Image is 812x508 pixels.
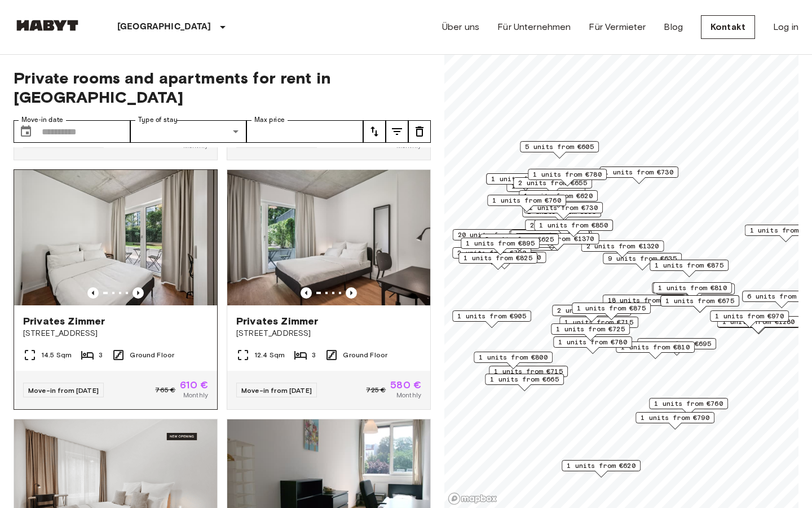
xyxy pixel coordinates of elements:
span: 1 units from €730 [604,167,673,177]
div: Map marker [599,167,678,184]
div: Map marker [534,220,613,237]
span: 2 units from €695 [642,339,711,349]
span: 1 units from €620 [524,191,593,201]
span: 725 € [366,385,386,395]
div: Map marker [517,233,599,251]
div: Map marker [461,238,540,255]
span: 1 units from €875 [655,260,723,270]
span: Privates Zimmer [23,314,105,328]
span: 1 units from €725 [556,324,625,334]
a: Log in [773,20,798,34]
div: Map marker [653,282,732,300]
span: 1 units from €760 [492,195,561,205]
label: Max price [254,115,285,125]
span: 1 units from €810 [658,283,727,293]
span: 1 units from €665 [490,374,559,384]
span: Move-in from [DATE] [241,386,312,395]
label: Type of stay [138,115,178,125]
span: 1 units from €850 [539,220,608,230]
div: Map marker [458,252,537,270]
div: Map marker [551,323,630,341]
a: Marketing picture of unit DE-01-259-004-03QPrevious imagePrevious imagePrivates Zimmer[STREET_ADD... [227,169,431,410]
span: 9 units from €635 [608,253,677,264]
span: 1 units from €780 [558,337,627,347]
span: 1 units from €875 [577,303,646,313]
div: Map marker [636,412,714,430]
img: Marketing picture of unit DE-01-259-004-03Q [227,170,430,305]
button: tune [386,120,408,143]
span: 1 units from €620 [491,174,560,184]
div: Map marker [522,206,601,224]
div: Map marker [603,253,682,270]
span: 2 units from €655 [530,220,599,230]
button: Choose date [15,120,37,143]
span: 20 units from €655 [458,230,531,240]
div: Map marker [486,173,565,191]
div: Map marker [525,220,604,237]
span: Privates Zimmer [236,314,318,328]
span: [STREET_ADDRESS] [236,328,421,339]
span: 1 units from €780 [533,169,602,179]
a: Für Unternehmen [497,20,571,34]
div: Map marker [649,398,728,415]
span: 2 units from €625 [485,234,554,244]
span: Ground Floor [130,350,174,360]
span: 2 units from €790 [457,248,526,258]
span: 2 units from €865 [557,305,626,316]
span: 1 units from €730 [529,203,598,213]
span: Move-in from [DATE] [28,386,99,395]
p: [GEOGRAPHIC_DATA] [117,20,211,34]
div: Map marker [710,310,789,328]
div: Map marker [480,234,559,251]
span: 1 units from €715 [494,366,563,376]
button: tune [363,120,386,143]
div: Map marker [453,229,536,247]
span: 3 [99,350,103,360]
span: 1 units from €715 [564,317,633,327]
a: Über uns [442,20,479,34]
div: Map marker [616,341,695,359]
a: Marketing picture of unit DE-01-259-004-01QPrevious imagePrevious imagePrivates Zimmer[STREET_ADD... [14,169,218,410]
span: 1 units from €1370 [522,234,594,244]
div: Map marker [452,247,531,265]
div: Map marker [474,352,553,369]
img: Marketing picture of unit DE-01-259-004-01Q [14,170,217,305]
div: Map marker [520,141,599,159]
div: Map marker [603,295,686,312]
div: Map marker [562,460,641,478]
span: 1 units from €790 [641,413,709,423]
button: Previous image [87,287,99,299]
div: Map marker [572,303,651,320]
div: Map marker [652,282,731,300]
span: 3 units from €655 [515,230,584,240]
span: 1 units from €905 [457,311,526,321]
a: Kontakt [701,15,755,39]
span: 18 units from €650 [608,295,681,305]
span: 1 units from €760 [654,398,723,409]
div: Map marker [513,177,592,195]
span: 5 units from €605 [525,142,594,152]
span: 12.4 Sqm [254,350,285,360]
div: Map marker [487,195,566,212]
span: 1 units from €810 [621,342,690,352]
span: Monthly [396,390,421,400]
div: Map marker [552,305,631,322]
div: Map marker [637,338,716,356]
div: Map marker [650,260,729,277]
a: Für Vermieter [589,20,646,34]
span: 1 units from €800 [479,352,548,362]
div: Map marker [553,336,632,354]
span: 1 units from €895 [466,238,535,248]
img: Habyt [14,20,81,31]
button: Previous image [346,287,357,299]
button: Previous image [133,287,144,299]
span: 1 units from €970 [715,311,784,321]
span: 2 units from €655 [518,178,587,188]
span: 1 units from €825 [464,253,532,263]
div: Map marker [660,295,739,313]
div: Map marker [528,169,607,186]
span: 1 units from €1150 [469,252,541,262]
div: Map marker [464,252,546,269]
span: 3 [312,350,316,360]
div: Map marker [519,190,598,208]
